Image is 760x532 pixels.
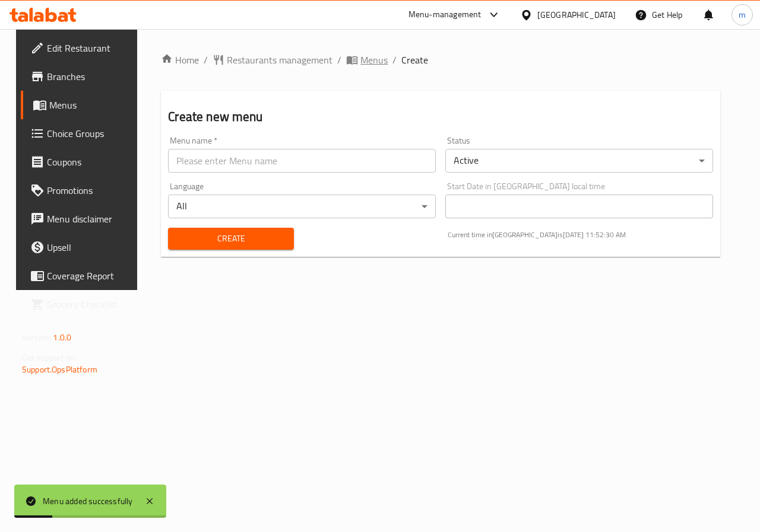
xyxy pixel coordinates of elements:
span: Create [401,53,428,67]
span: Version: [22,330,51,345]
h2: Create new menu [168,108,713,126]
a: Coverage Report [21,262,143,290]
span: Create [178,231,284,246]
span: Choice Groups [47,126,134,141]
span: Menus [360,53,388,67]
div: Menu-management [408,8,482,22]
span: 1.0.0 [53,330,71,345]
div: All [168,195,436,218]
li: / [392,53,397,67]
a: Support.OpsPlatform [22,362,97,377]
span: Coupons [47,155,134,169]
li: / [204,53,208,67]
div: Active [445,149,713,173]
a: Menu disclaimer [21,205,143,233]
a: Menus [346,53,388,67]
span: Coverage Report [47,269,134,283]
div: [GEOGRAPHIC_DATA] [537,8,616,21]
p: Current time in [GEOGRAPHIC_DATA] is [DATE] 11:52:30 AM [448,230,713,240]
span: m [739,8,746,21]
a: Grocery Checklist [21,290,143,318]
a: Upsell [21,233,143,262]
input: Please enter Menu name [168,149,436,173]
a: Menus [21,91,143,119]
span: Get support on: [22,350,77,365]
span: Promotions [47,183,134,197]
button: Create [168,228,293,250]
span: Grocery Checklist [47,297,134,311]
a: Restaurants management [213,53,332,67]
a: Branches [21,62,143,91]
a: Edit Restaurant [21,34,143,62]
div: Menu added successfully [43,495,133,508]
span: Restaurants management [227,53,332,67]
a: Choice Groups [21,119,143,148]
a: Coupons [21,148,143,176]
span: Branches [47,69,134,84]
nav: breadcrumb [161,53,720,67]
span: Menus [49,98,134,112]
li: / [337,53,341,67]
span: Edit Restaurant [47,41,134,55]
span: Menu disclaimer [47,212,134,226]
a: Promotions [21,176,143,205]
span: Upsell [47,240,134,254]
a: Home [161,53,199,67]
